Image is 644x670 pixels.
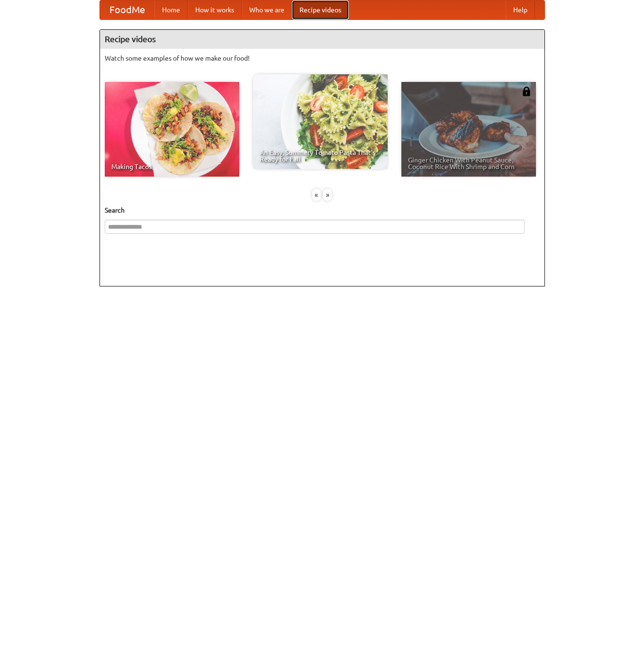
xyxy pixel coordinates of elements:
img: 483408.png [522,87,531,96]
span: An Easy, Summery Tomato Pasta That's Ready for Fall [260,149,381,162]
a: Home [154,0,188,19]
div: » [323,189,332,201]
div: « [312,189,321,201]
h4: Recipe videos [100,30,544,49]
p: Watch some examples of how we make our food! [105,54,540,63]
h5: Search [105,205,540,215]
a: Who we are [242,0,292,19]
a: An Easy, Summery Tomato Pasta That's Ready for Fall [253,74,388,169]
a: FoodMe [100,0,154,19]
a: Making Tacos [105,82,239,177]
span: Making Tacos [111,163,233,170]
a: Recipe videos [292,0,349,19]
a: Help [506,0,535,19]
a: How it works [188,0,242,19]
